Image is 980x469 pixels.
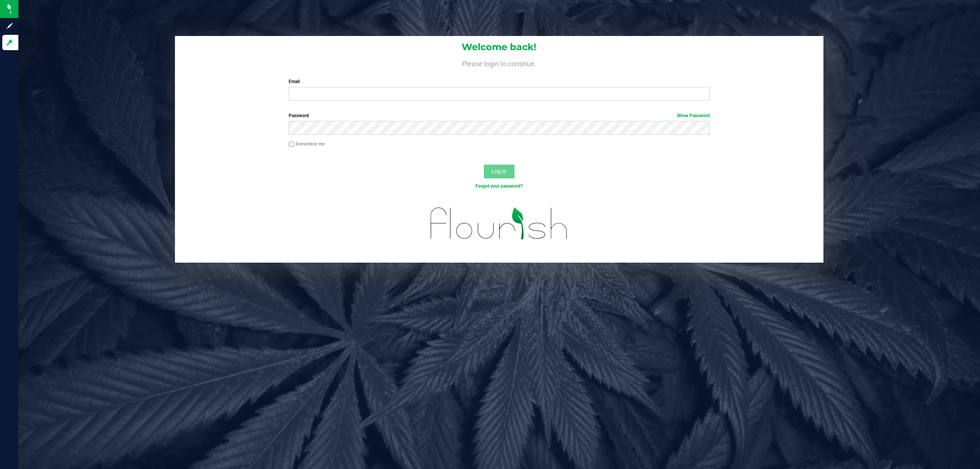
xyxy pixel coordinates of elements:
img: flourish_logo.svg [418,198,580,250]
input: Remember me [289,142,294,147]
h4: Please login to continue. [175,58,824,67]
a: Show Password [677,113,710,118]
label: Email [289,78,710,85]
span: Log In [492,168,506,174]
a: Forgot your password? [475,183,523,189]
span: Password [289,113,309,118]
h1: Welcome back! [175,42,824,52]
inline-svg: Sign up [6,22,13,30]
button: Log In [484,165,514,178]
inline-svg: Log in [6,39,13,46]
label: Remember me [289,141,325,147]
